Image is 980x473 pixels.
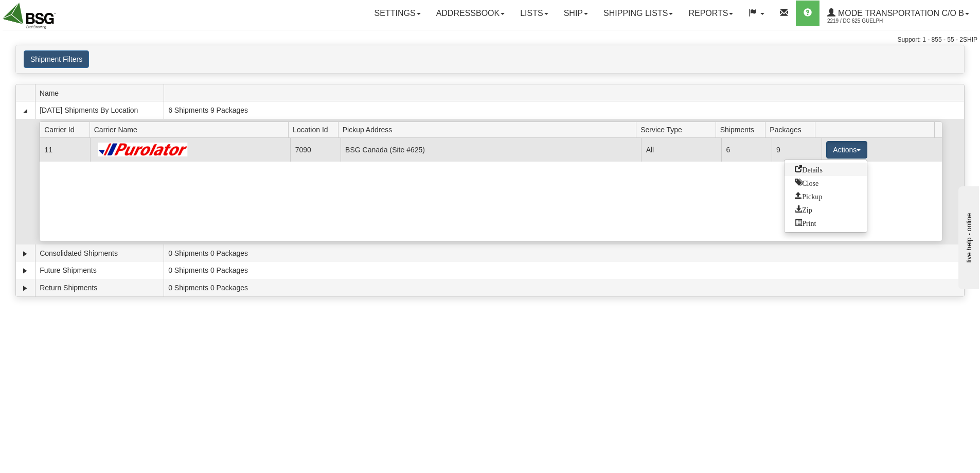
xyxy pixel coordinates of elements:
[20,249,30,259] a: Expand
[429,1,513,26] a: Addressbook
[596,1,681,26] a: Shipping lists
[290,138,340,161] td: 7090
[556,1,596,26] a: Ship
[795,179,818,186] span: Close
[20,283,30,293] a: Expand
[795,165,823,172] span: Details
[8,9,95,16] div: live help - online
[512,1,556,26] a: Lists
[35,101,164,119] td: [DATE] Shipments By Location
[640,121,716,137] span: Service Type
[770,121,815,137] span: Packages
[164,262,964,279] td: 0 Shipments 0 Packages
[795,219,816,226] span: Print
[40,85,164,101] span: Name
[819,1,977,26] a: Mode Transportation c/o B 2219 / DC 625 Guelph
[40,138,90,161] td: 11
[3,36,977,44] div: Support: 1 - 855 - 55 - 2SHIP
[293,121,338,137] span: Location Id
[367,1,429,26] a: Settings
[164,244,964,262] td: 0 Shipments 0 Packages
[641,138,721,161] td: All
[94,121,289,137] span: Carrier Name
[785,216,867,230] a: Print or Download All Shipping Documents in one file
[24,50,89,68] button: Shipment Filters
[35,244,164,262] td: Consolidated Shipments
[3,3,56,29] img: logo2219.jpg
[44,121,90,137] span: Carrier Id
[343,121,636,137] span: Pickup Address
[795,205,812,213] span: Zip
[835,9,964,17] span: Mode Transportation c/o B
[772,138,822,161] td: 9
[721,138,771,161] td: 6
[785,176,867,189] a: Close this group
[35,279,164,296] td: Return Shipments
[20,266,30,276] a: Expand
[164,279,964,296] td: 0 Shipments 0 Packages
[720,121,765,137] span: Shipments
[956,184,979,289] iframe: chat widget
[95,143,192,156] img: Purolator
[681,1,741,26] a: Reports
[35,262,164,279] td: Future Shipments
[795,192,822,199] span: Pickup
[20,106,30,116] a: Collapse
[785,163,867,176] a: Go to Details view
[341,138,642,161] td: BSG Canada (Site #625)
[826,141,867,159] button: Actions
[785,189,867,203] a: Request a carrier pickup
[827,16,904,26] span: 2219 / DC 625 Guelph
[785,203,867,216] a: Zip and Download All Shipping Documents
[164,101,964,119] td: 6 Shipments 9 Packages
